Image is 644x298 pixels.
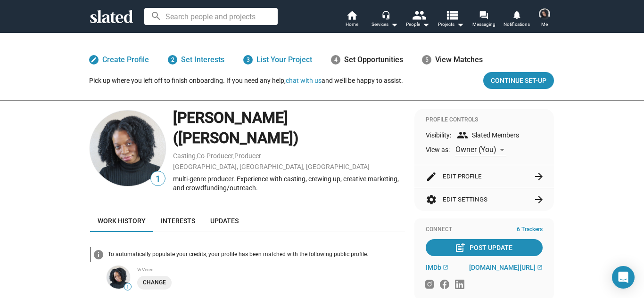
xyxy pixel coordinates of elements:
[233,154,234,159] span: ,
[483,72,554,89] button: Continue Set-up
[426,264,448,271] a: IMDb
[137,276,172,290] button: Change
[426,116,543,124] div: Profile Controls
[422,51,483,68] div: View Matches
[491,72,546,89] span: Continue Set-up
[512,10,521,19] mat-icon: notifications
[98,217,146,225] span: Work history
[539,8,550,20] img: Lania Stewart (Lania Kayell)
[137,267,405,272] div: Vi Vered
[401,9,434,30] button: People
[438,19,464,30] span: Projects
[537,265,543,270] mat-icon: open_in_new
[144,8,278,25] input: Search people and projects
[286,77,322,84] button: chat with us
[426,188,543,211] button: Edit Settings
[426,226,543,234] div: Connect
[445,8,459,22] mat-icon: view_list
[533,194,545,205] mat-icon: arrow_forward
[197,152,233,160] a: Co-Producer
[196,154,197,159] span: ,
[479,10,488,19] mat-icon: forum
[243,55,253,64] span: 3
[151,173,165,185] span: 1
[124,284,131,290] span: 1
[406,19,429,30] div: People
[612,266,635,289] div: Open Intercom Messenger
[454,242,466,253] mat-icon: post_add
[89,51,149,68] a: Create Profile
[443,265,448,270] mat-icon: open_in_new
[420,19,431,30] mat-icon: arrow_drop_down
[381,10,390,19] mat-icon: headset_mic
[426,239,543,256] button: Post Update
[368,9,401,30] button: Services
[454,19,466,30] mat-icon: arrow_drop_down
[335,9,368,30] a: Home
[107,266,130,289] img: undefined
[90,209,153,232] a: Work history
[173,163,370,170] a: [GEOGRAPHIC_DATA], [GEOGRAPHIC_DATA], [GEOGRAPHIC_DATA]
[173,108,405,148] div: [PERSON_NAME] ([PERSON_NAME])
[91,56,97,63] mat-icon: edit
[517,226,543,234] span: 6 Trackers
[331,51,403,68] div: Set Opportunities
[93,249,104,260] mat-icon: info
[426,165,543,188] button: Edit Profile
[346,19,358,30] span: Home
[203,209,246,232] a: Updates
[168,51,224,68] a: 2Set Interests
[89,76,403,85] div: Pick up where you left off to finish onboarding. If you need any help, and we’ll be happy to assist.
[331,55,340,64] span: 4
[426,171,437,182] mat-icon: edit
[234,152,261,160] a: Producer
[168,55,177,64] span: 2
[346,9,357,21] mat-icon: home
[469,264,543,271] a: [DOMAIN_NAME][URL]
[153,209,203,232] a: Interests
[412,8,426,22] mat-icon: people
[426,264,441,271] span: IMDb
[161,217,195,225] span: Interests
[210,217,239,225] span: Updates
[173,175,405,192] div: multi-genre producer. Experience with casting, crewing up, creative marketing, and crowdfunding/o...
[533,171,545,182] mat-icon: arrow_forward
[504,19,530,30] span: Notifications
[469,264,536,271] span: [DOMAIN_NAME][URL]
[472,19,495,30] span: Messaging
[434,9,467,30] button: Projects
[372,19,398,30] div: Services
[388,19,400,30] mat-icon: arrow_drop_down
[467,9,500,30] a: Messaging
[173,152,196,160] a: Casting
[457,129,468,141] mat-icon: group
[143,278,166,288] span: Change
[243,51,312,68] a: 3List Your Project
[422,55,431,64] span: 5
[108,251,405,258] div: To automatically populate your credits, your profile has been matched with the following public p...
[456,239,512,256] div: Post Update
[90,111,165,186] img: Lania Stewart (Lania Kayell)
[426,129,543,141] div: Visibility: Slated Members
[500,9,533,30] a: Notifications
[426,194,437,205] mat-icon: settings
[455,145,496,154] span: Owner (You)
[426,145,450,154] span: View as:
[541,19,548,30] span: Me
[533,7,556,31] button: Lania Stewart (Lania Kayell)Me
